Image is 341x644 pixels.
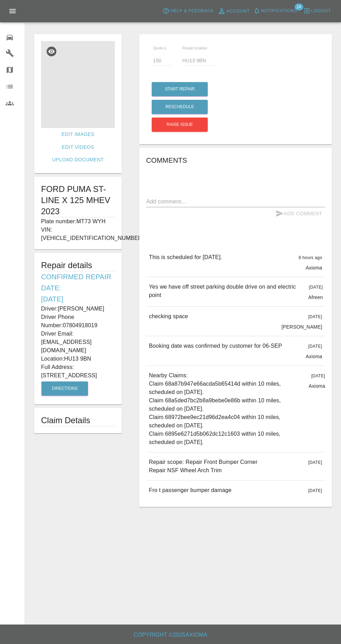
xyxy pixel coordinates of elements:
span: [DATE] [308,344,322,349]
h1: Claim Details [41,415,115,426]
p: checking space [149,312,188,321]
p: Axioma [306,353,322,360]
span: 24 [294,3,303,10]
button: Open drawer [4,3,21,19]
span: [DATE] [309,285,323,290]
h6: Copyright © 2025 Axioma [6,630,335,640]
p: Nearby Claims: Claim 68a87b947e66acda5b65414d within 10 miles, scheduled on [DATE]. Claim 68a5ded... [149,371,303,446]
h6: Confirmed Repair Date: [DATE] [41,271,115,305]
p: Driver: [PERSON_NAME] [41,305,115,313]
a: Account [216,6,252,17]
p: This is scheduled for [DATE]. [149,253,222,261]
button: Raise issue [152,118,208,132]
span: Account [227,7,250,15]
p: Driver Phone Number: 07804918019 [41,313,115,330]
span: Help & Feedback [170,7,214,15]
button: Help & Feedback [161,6,215,16]
button: Logout [302,6,333,16]
span: Logout [311,7,331,15]
span: [DATE] [308,488,322,493]
p: Repair scope: Repair Front Bumper Corner Repair NSF Wheel Arch Trim [149,458,257,475]
p: Axioma [309,383,325,389]
p: [PERSON_NAME] [281,323,322,330]
p: Full Address: [STREET_ADDRESS] [41,363,115,380]
span: Notifications [261,7,297,15]
p: Axioma [306,264,322,271]
span: Repair location [182,46,207,50]
span: [DATE] [308,314,322,319]
h6: Comments [146,155,325,166]
span: [DATE] [311,373,325,378]
button: Start Repair [152,82,208,96]
p: Booking date was confirmed by customer for 06-SEP [149,342,282,350]
span: [DATE] [308,460,322,465]
h1: FORD PUMA ST-LINE X 125 MHEV 2023 [41,184,115,217]
a: Edit Images [59,128,97,141]
p: Yes we have off street parking double drive on and electric point [149,283,303,299]
p: Plate number: MT73 WYH [41,217,115,226]
img: 9e99a009-8bec-4cf3-811a-43ffdd3af2b4 [41,41,115,128]
p: Fro t passenger bumper damage [149,486,231,494]
span: 8 hours ago [299,255,322,260]
p: VIN: [VEHICLE_IDENTIFICATION_NUMBER] [41,226,115,242]
a: Edit Videos [59,141,97,154]
button: Notifications [252,6,299,16]
p: Afreen [308,294,323,301]
p: Driver Email: [EMAIL_ADDRESS][DOMAIN_NAME] [41,330,115,355]
h5: Repair details [41,260,115,271]
span: Quote £ [153,46,166,50]
p: Location: HU13 9BN [41,355,115,363]
button: Directions [41,381,88,396]
a: Upload Document [49,153,106,166]
button: Reschedule [152,100,208,114]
